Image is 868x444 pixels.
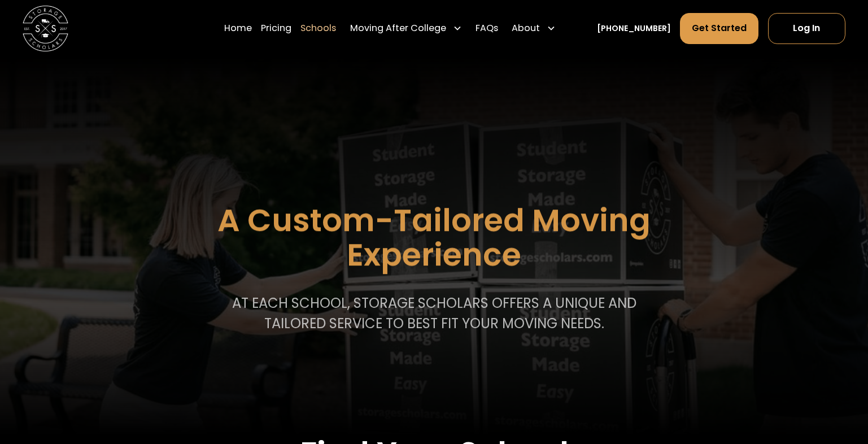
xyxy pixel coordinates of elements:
p: At each school, storage scholars offers a unique and tailored service to best fit your Moving needs. [226,293,642,334]
a: [PHONE_NUMBER] [597,23,671,34]
div: About [512,21,540,35]
a: FAQs [476,12,498,44]
div: Moving After College [350,21,446,35]
div: Moving After College [346,12,466,44]
a: Get Started [680,13,758,43]
a: Home [224,12,252,44]
h1: A Custom-Tailored Moving Experience [160,203,707,272]
a: Log In [768,13,845,43]
img: Storage Scholars main logo [23,6,68,51]
div: About [507,12,560,44]
a: Pricing [261,12,291,44]
a: Schools [300,12,336,44]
